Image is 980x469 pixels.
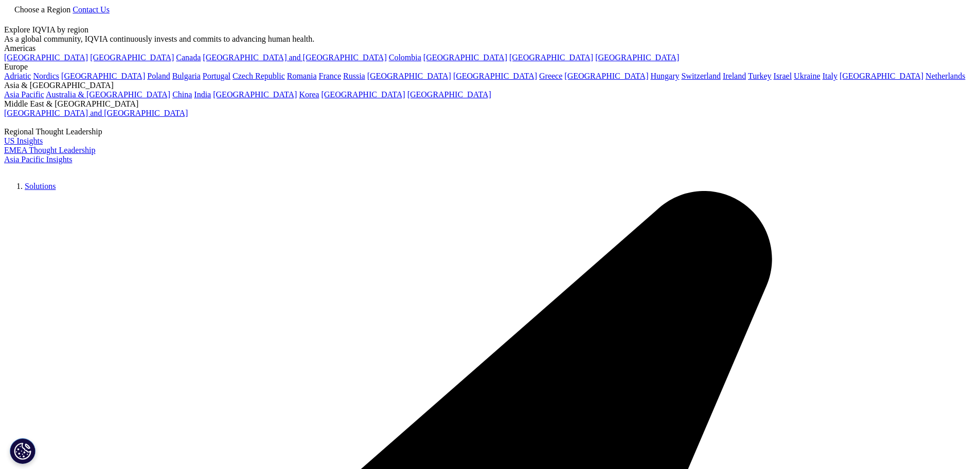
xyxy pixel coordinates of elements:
a: Colombia [389,53,421,62]
a: Adriatic [4,72,31,80]
a: [GEOGRAPHIC_DATA] [90,53,174,62]
div: Explore IQVIA by region [4,25,976,34]
div: As a global community, IQVIA continuously invests and commits to advancing human health. [4,34,976,44]
a: Netherlands [925,72,965,80]
a: [GEOGRAPHIC_DATA] [4,53,88,62]
a: China [172,90,192,99]
div: Americas [4,44,976,53]
a: [GEOGRAPHIC_DATA] [595,53,679,62]
a: Poland [147,72,170,80]
a: Switzerland [681,72,720,80]
a: Australia & [GEOGRAPHIC_DATA] [46,90,170,99]
a: Romania [287,72,317,80]
a: [GEOGRAPHIC_DATA] [407,90,491,99]
a: Israel [774,72,792,80]
a: [GEOGRAPHIC_DATA] [367,72,451,80]
a: Portugal [203,72,230,80]
a: Hungary [650,72,679,80]
a: [GEOGRAPHIC_DATA] and [GEOGRAPHIC_DATA] [203,53,386,62]
div: Europe [4,62,976,72]
div: Regional Thought Leadership [4,127,976,136]
a: Asia Pacific [4,90,44,99]
a: Turkey [748,72,772,80]
a: Greece [539,72,562,80]
a: EMEA Thought Leadership [4,146,95,154]
a: Contact Us [73,5,110,14]
a: Czech Republic [233,72,285,80]
a: [GEOGRAPHIC_DATA] [213,90,297,99]
a: Ukraine [794,72,821,80]
a: [GEOGRAPHIC_DATA] and [GEOGRAPHIC_DATA] [4,109,188,117]
a: [GEOGRAPHIC_DATA] [564,72,648,80]
a: [GEOGRAPHIC_DATA] [423,53,507,62]
a: [GEOGRAPHIC_DATA] [321,90,405,99]
button: Cookies Settings [10,438,35,464]
a: Canada [176,53,201,62]
a: [GEOGRAPHIC_DATA] [61,72,145,80]
a: France [319,72,342,80]
a: [GEOGRAPHIC_DATA] [453,72,537,80]
a: Italy [823,72,838,80]
a: Ireland [723,72,746,80]
a: US Insights [4,136,43,145]
a: Bulgaria [172,72,201,80]
div: Middle East & [GEOGRAPHIC_DATA] [4,99,976,109]
a: Russia [343,72,365,80]
a: [GEOGRAPHIC_DATA] [509,53,593,62]
a: India [194,90,211,99]
a: Korea [299,90,319,99]
a: [GEOGRAPHIC_DATA] [840,72,923,80]
a: Nordics [33,72,59,80]
a: Asia Pacific Insights [4,155,72,164]
div: Asia & [GEOGRAPHIC_DATA] [4,81,976,90]
span: Choose a Region [14,5,70,14]
a: Solutions [25,182,56,190]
